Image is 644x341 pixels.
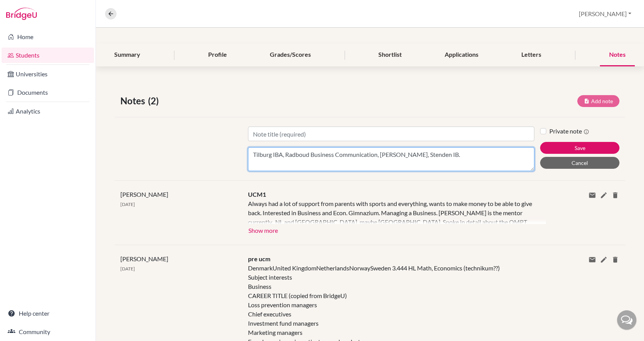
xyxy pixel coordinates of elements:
[248,127,534,141] input: Note title (required)
[369,44,411,66] div: Shortlist
[575,7,635,21] button: [PERSON_NAME]
[549,127,589,136] label: Private note
[17,5,33,12] span: Help
[148,94,162,108] span: (2)
[248,191,266,198] span: UCM1
[105,44,149,66] div: Summary
[120,191,168,198] span: [PERSON_NAME]
[261,44,320,66] div: Grades/Scores
[248,199,534,224] div: Always had a lot of support from parents with sports and everything, wants to make money to be ab...
[2,48,94,63] a: Students
[120,201,135,207] span: [DATE]
[540,157,619,169] button: Cancel
[2,324,94,339] a: Community
[248,255,270,262] span: pre ucm
[2,104,94,119] a: Analytics
[2,66,94,82] a: Universities
[120,266,135,272] span: [DATE]
[120,255,168,262] span: [PERSON_NAME]
[199,44,236,66] div: Profile
[577,95,619,107] button: Add note
[600,44,635,66] div: Notes
[512,44,550,66] div: Letters
[435,44,488,66] div: Applications
[6,8,37,20] img: Bridge-U
[248,224,278,236] button: Show more
[2,85,94,100] a: Documents
[2,306,94,321] a: Help center
[540,142,619,154] button: Save
[2,29,94,44] a: Home
[120,94,148,108] span: Notes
